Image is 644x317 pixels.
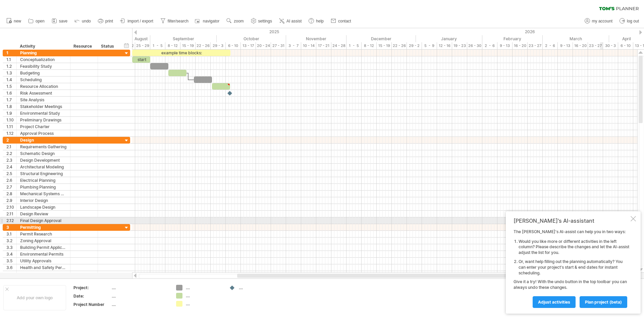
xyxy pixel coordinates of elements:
div: Project: [73,285,110,290]
div: 22 - 26 [196,42,211,49]
div: Project Number [73,302,110,307]
a: my account [583,17,614,25]
div: Design Review [20,211,67,217]
div: Fire Department Approval [20,271,67,277]
div: 3.2 [6,237,16,244]
a: new [5,17,23,25]
div: 10 - 14 [301,42,316,49]
div: Planning [20,50,67,56]
a: settings [249,17,274,25]
div: 1.9 [6,110,16,116]
div: Stakeholder Meetings [20,103,67,110]
div: 12 - 16 [437,42,452,49]
div: Landscape Design [20,204,67,210]
div: 15 - 19 [180,42,196,49]
div: .... [239,285,275,290]
div: 2.8 [6,191,16,197]
a: zoom [225,17,246,25]
div: 1.4 [6,76,16,83]
div: 2.3 [6,157,16,163]
div: 2.10 [6,204,16,210]
span: import / export [127,19,153,23]
div: .... [112,302,168,307]
div: Design [20,137,67,143]
div: 1.6 [6,90,16,96]
div: 1.11 [6,123,16,130]
div: .... [186,301,222,307]
div: September 2025 [150,35,217,42]
a: filter/search [159,17,191,25]
div: 1.5 [6,83,16,90]
div: 3.1 [6,231,16,237]
span: settings [258,19,272,23]
a: plan project (beta) [580,296,627,308]
div: 3 [6,224,16,230]
div: Project Charter [20,123,67,130]
a: navigator [194,17,221,25]
div: 2.2 [6,150,16,157]
li: Or, want help filling out the planning automatically? You can enter your project's start & end da... [519,259,629,276]
div: Requirements Gathering [20,144,67,150]
div: 2 [6,137,16,143]
div: 29 - 2 [407,42,422,49]
div: 27 - 31 [271,42,286,49]
div: January 2026 [416,35,482,42]
div: 2 - 6 [482,42,497,49]
div: Permitting [20,224,67,230]
div: .... [186,285,222,290]
div: 1.2 [6,63,16,69]
div: 2.11 [6,211,16,217]
span: contact [338,19,351,23]
div: 3.4 [6,251,16,257]
div: 16 - 20 [513,42,528,49]
div: 1.3 [6,70,16,76]
div: Activity [20,43,66,50]
span: new [14,19,21,23]
div: 2.1 [6,144,16,150]
div: 24 - 28 [331,42,346,49]
div: Structural Engineering [20,170,67,177]
div: 2.9 [6,197,16,204]
div: Architectural Modeling [20,164,67,170]
div: 1 - 5 [150,42,165,49]
div: Zoning Approval [20,237,67,244]
a: contact [329,17,353,25]
div: Permit Research [20,231,67,237]
div: 8 - 12 [165,42,180,49]
div: 3.5 [6,258,16,264]
div: October 2025 [217,35,286,42]
span: log out [627,19,639,23]
div: Environmental Permits [20,251,67,257]
div: Site Analysis [20,97,67,103]
div: 9 - 13 [558,42,573,49]
div: Scheduling [20,76,67,83]
span: open [36,19,45,23]
div: Interior Design [20,197,67,204]
div: [PERSON_NAME]'s AI-assistant [514,217,629,224]
div: 3.3 [6,244,16,251]
div: 17 - 21 [316,42,331,49]
a: AI assist [277,17,304,25]
div: 1.8 [6,103,16,110]
div: 30 - 3 [603,42,618,49]
span: plan project (beta) [585,300,622,305]
a: open [26,17,47,25]
div: Budgeting [20,70,67,76]
li: Would you like more or different activities in the left column? Please describe the changes and l... [519,239,629,256]
span: undo [82,19,91,23]
div: 1.1 [6,56,16,63]
div: 2.5 [6,170,16,177]
div: start [132,56,150,63]
div: Mechanical Systems Design [20,191,67,197]
div: March 2026 [543,35,609,42]
div: Design Development [20,157,67,163]
div: 6 - 10 [226,42,241,49]
div: Feasibility Study [20,63,67,69]
div: Conceptualization [20,56,67,63]
div: 22 - 26 [392,42,407,49]
span: AI assist [286,19,302,23]
span: print [105,19,113,23]
div: 2.6 [6,177,16,183]
span: save [59,19,67,23]
div: 19 - 23 [452,42,467,49]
